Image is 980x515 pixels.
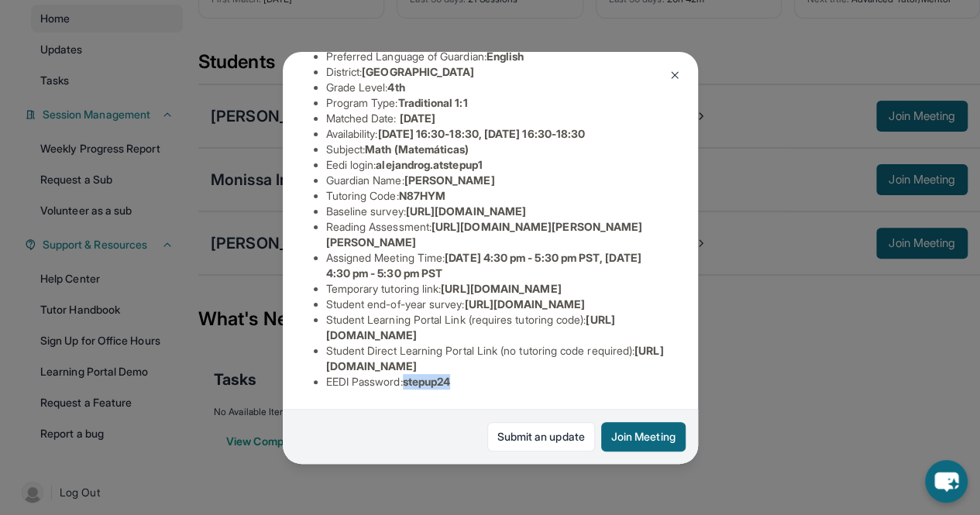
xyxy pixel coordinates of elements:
[326,374,667,390] li: EEDI Password :
[399,189,445,202] span: N87HYM
[326,126,667,142] li: Availability:
[326,157,667,173] li: Eedi login :
[326,220,643,249] span: [URL][DOMAIN_NAME][PERSON_NAME][PERSON_NAME]
[326,111,667,126] li: Matched Date:
[464,297,584,311] span: [URL][DOMAIN_NAME]
[326,251,641,280] span: [DATE] 4:30 pm - 5:30 pm PST, [DATE] 4:30 pm - 5:30 pm PST
[404,173,495,187] span: [PERSON_NAME]
[326,281,667,297] li: Temporary tutoring link :
[387,81,404,94] span: 4th
[326,188,667,204] li: Tutoring Code :
[376,158,482,171] span: alejandrog.atstepup1
[397,96,467,109] span: Traditional 1:1
[326,49,667,64] li: Preferred Language of Guardian:
[400,112,435,125] span: [DATE]
[925,460,968,503] button: chat-button
[403,375,451,388] span: stepup24
[326,250,667,281] li: Assigned Meeting Time :
[326,312,667,343] li: Student Learning Portal Link (requires tutoring code) :
[365,142,469,156] span: Math (Matemáticas)
[487,50,524,63] span: English
[326,173,667,188] li: Guardian Name :
[326,80,667,95] li: Grade Level:
[406,204,526,218] span: [URL][DOMAIN_NAME]
[601,422,686,451] button: Join Meeting
[326,64,667,80] li: District:
[441,282,561,295] span: [URL][DOMAIN_NAME]
[326,297,667,312] li: Student end-of-year survey :
[669,69,681,81] img: Close Icon
[326,142,667,157] li: Subject :
[362,65,474,78] span: [GEOGRAPHIC_DATA]
[326,204,667,219] li: Baseline survey :
[326,219,667,250] li: Reading Assessment :
[326,343,667,374] li: Student Direct Learning Portal Link (no tutoring code required) :
[487,422,595,451] a: Submit an update
[326,95,667,111] li: Program Type:
[377,127,585,140] span: [DATE] 16:30-18:30, [DATE] 16:30-18:30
